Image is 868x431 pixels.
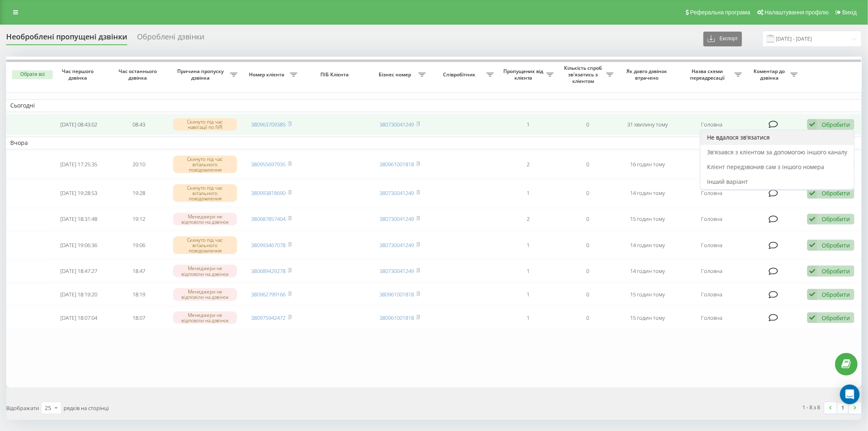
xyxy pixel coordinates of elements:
[109,307,169,329] td: 18:07
[6,99,862,112] td: Сьогодні
[822,291,850,298] div: Обробити
[618,180,678,207] td: 14 годин тому
[707,133,770,141] span: Не вдалося зв'язатися
[251,189,286,197] a: 380993818690
[434,71,487,78] span: Співробітник
[173,68,230,81] span: Причина пропуску дзвінка
[173,236,238,254] div: Скинуто під час вітального повідомлення
[173,184,238,202] div: Скинуто під час вітального повідомлення
[173,312,238,324] div: Менеджери не відповіли на дзвінок
[137,32,204,45] div: Оброблені дзвінки
[64,404,109,412] span: рядків на сторінці
[6,404,39,412] span: Відображати
[558,114,618,135] td: 0
[45,404,51,412] div: 25
[558,232,618,259] td: 0
[49,151,109,178] td: [DATE] 17:25:35
[618,307,678,329] td: 15 годин тому
[251,160,286,168] a: 380955697935
[49,284,109,305] td: [DATE] 18:19:20
[380,121,414,128] a: 380730041249
[618,209,678,230] td: 15 годин тому
[558,307,618,329] td: 0
[625,68,671,81] span: Як довго дзвінок втрачено
[173,288,238,300] div: Менеджери не відповіли на дзвінок
[558,151,618,178] td: 0
[498,232,558,259] td: 1
[109,260,169,282] td: 18:47
[49,114,109,135] td: [DATE] 08:43:02
[618,114,678,135] td: 31 хвилину тому
[678,209,746,230] td: Головна
[803,403,820,411] div: 1 - 8 з 8
[822,215,850,223] div: Обробити
[618,284,678,305] td: 15 годин тому
[498,114,558,135] td: 1
[678,114,746,135] td: Головна
[678,260,746,282] td: Головна
[822,241,850,249] div: Обробити
[109,180,169,207] td: 19:28
[49,180,109,207] td: [DATE] 19:28:53
[173,265,238,277] div: Менеджери не відповіли на дзвінок
[750,68,790,81] span: Коментар до дзвінка
[109,232,169,259] td: 19:06
[707,163,825,171] span: Клієнт передзвонив сам з іншого номера
[173,156,238,174] div: Скинуто під час вітального повідомлення
[502,68,546,81] span: Пропущених від клієнта
[380,189,414,197] a: 380730041249
[843,9,857,16] span: Вихід
[251,291,286,298] a: 380962799166
[678,284,746,305] td: Головна
[837,402,849,414] a: 1
[678,180,746,207] td: Головна
[49,209,109,230] td: [DATE] 18:31:48
[558,209,618,230] td: 0
[380,267,414,275] a: 380730041249
[109,114,169,135] td: 08:43
[558,260,618,282] td: 0
[109,151,169,178] td: 20:10
[498,284,558,305] td: 1
[558,180,618,207] td: 0
[618,232,678,259] td: 14 годин тому
[173,118,238,131] div: Скинуто під час навігації по IVR
[558,284,618,305] td: 0
[246,71,290,78] span: Номер клієнта
[308,71,363,78] span: ПІБ Клієнта
[251,314,286,321] a: 380975942472
[618,151,678,178] td: 16 годин тому
[49,307,109,329] td: [DATE] 18:07:04
[822,314,850,322] div: Обробити
[380,291,414,298] a: 380961001818
[707,148,847,156] span: Зв'язався з клієнтом за допомогою іншого каналу
[562,65,606,84] span: Кількість спроб зв'язатись з клієнтом
[251,121,286,128] a: 380963709385
[678,151,746,178] td: Головна
[251,241,286,249] a: 380993467078
[380,314,414,321] a: 380961001818
[840,385,860,404] div: Open Intercom Messenger
[707,178,748,186] span: Інший варіант
[56,68,102,81] span: Час першого дзвінка
[109,209,169,230] td: 19:12
[498,151,558,178] td: 2
[498,209,558,230] td: 2
[822,121,850,128] div: Обробити
[380,160,414,168] a: 380961001818
[498,307,558,329] td: 1
[765,9,829,16] span: Налаштування профілю
[498,180,558,207] td: 1
[682,68,735,81] span: Назва схеми переадресації
[822,267,850,275] div: Обробити
[12,70,53,79] button: Обрати всі
[380,215,414,222] a: 380730041249
[374,71,418,78] span: Бізнес номер
[678,307,746,329] td: Головна
[6,32,127,45] div: Необроблені пропущені дзвінки
[678,232,746,259] td: Головна
[49,260,109,282] td: [DATE] 18:47:27
[49,232,109,259] td: [DATE] 19:06:36
[116,68,162,81] span: Час останнього дзвінка
[173,213,238,225] div: Менеджери не відповіли на дзвінок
